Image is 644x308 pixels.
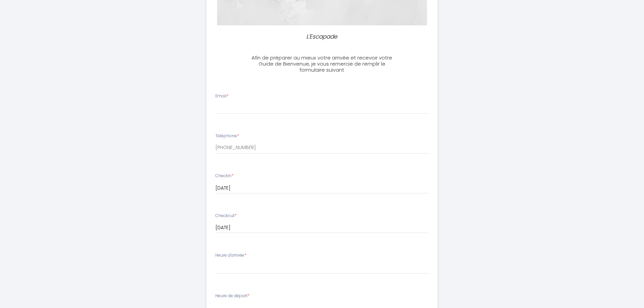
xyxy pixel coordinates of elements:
[215,133,239,139] label: Téléphone
[215,173,234,179] label: Checkin
[215,213,237,219] label: Checkout
[215,93,229,99] label: Email
[247,55,397,73] h3: Afin de préparer au mieux votre arrivée et recevoir votre Guide de Bienvenue, je vous remercie de...
[215,252,246,259] label: Heure d'arrivée
[250,32,395,41] p: L'Escapade
[215,293,249,299] label: Heure de départ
